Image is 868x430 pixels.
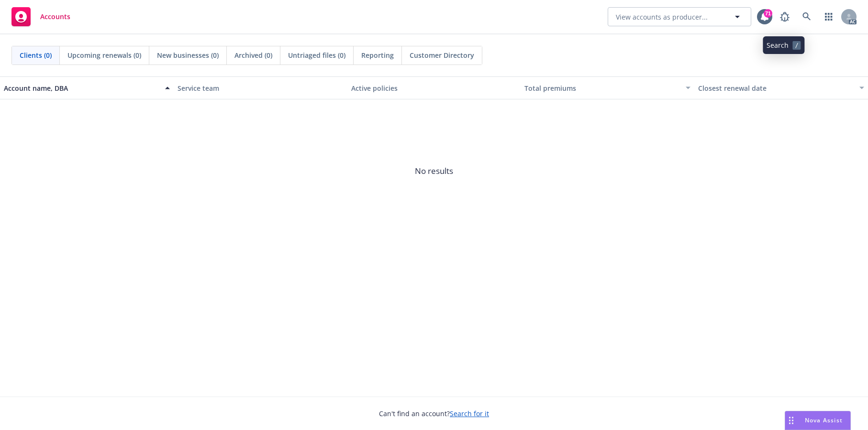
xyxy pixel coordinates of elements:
[174,76,347,99] button: Service team
[379,408,489,419] span: Can't find an account?
[450,409,489,418] a: Search for it
[785,411,797,430] div: Drag to move
[819,7,838,26] a: Switch app
[616,12,708,22] span: View accounts as producer...
[775,7,794,26] a: Report a Bug
[40,13,70,21] span: Accounts
[608,7,751,26] button: View accounts as producer...
[524,83,680,93] div: Total premiums
[4,83,159,93] div: Account name, DBA
[694,76,868,99] button: Closest renewal date
[764,9,772,18] div: 71
[410,50,474,60] span: Customer Directory
[347,76,521,99] button: Active policies
[8,3,74,30] a: Accounts
[805,416,843,424] span: Nova Assist
[797,7,816,26] a: Search
[698,83,854,93] div: Closest renewal date
[288,50,345,60] span: Untriaged files (0)
[157,50,219,60] span: New businesses (0)
[178,83,344,93] div: Service team
[67,50,141,60] span: Upcoming renewals (0)
[351,83,517,93] div: Active policies
[521,76,694,99] button: Total premiums
[20,50,52,60] span: Clients (0)
[785,411,851,430] button: Nova Assist
[361,50,394,60] span: Reporting
[234,50,272,60] span: Archived (0)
